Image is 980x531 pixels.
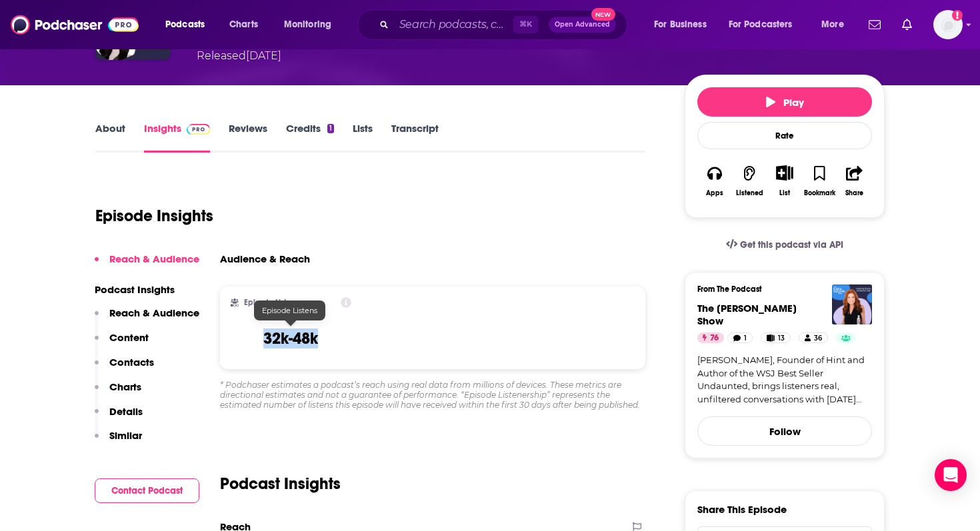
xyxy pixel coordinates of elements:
div: Released [DATE] [197,48,281,64]
div: Rate [697,122,872,149]
a: Show notifications dropdown [897,13,917,36]
button: Bookmark [802,157,837,205]
span: New [591,8,615,21]
button: Show profile menu [933,10,963,39]
p: Details [109,405,143,418]
a: About [95,122,125,153]
div: Show More ButtonList [767,157,802,205]
a: 76 [697,332,724,343]
span: More [821,15,844,34]
div: Bookmark [804,189,835,197]
button: Reach & Audience [95,253,199,277]
span: Charts [229,15,258,34]
button: open menu [645,14,723,35]
div: Share [845,189,863,197]
span: 1 [744,332,747,345]
button: Share [837,157,872,205]
button: Details [95,405,143,430]
h2: Podcast Insights [220,474,341,494]
p: Charts [109,380,141,393]
a: 36 [799,332,828,343]
button: open menu [720,14,812,35]
button: Similar [95,429,142,454]
button: Content [95,331,149,356]
span: Open Advanced [555,21,610,28]
span: Play [766,96,804,109]
div: Apps [706,189,723,197]
button: open menu [156,14,222,35]
span: 13 [778,332,785,345]
img: Podchaser - Follow, Share and Rate Podcasts [11,12,139,37]
svg: Add a profile image [952,10,963,21]
div: List [779,189,790,197]
span: 36 [814,332,822,345]
a: Reviews [229,122,267,153]
div: Open Intercom Messenger [935,459,967,491]
button: Listened [732,157,767,205]
h3: 32k-48k [263,328,318,348]
p: Contacts [109,356,154,368]
span: 76 [710,332,719,345]
div: Listened [736,189,763,197]
span: For Business [654,15,707,34]
span: For Podcasters [729,15,793,34]
p: Podcast Insights [95,283,199,296]
p: Similar [109,429,142,442]
button: Reach & Audience [95,306,199,331]
a: Transcript [391,122,439,153]
h2: Episode Listens [244,298,299,307]
img: Podchaser Pro [187,124,210,135]
img: The Kara Goldin Show [832,284,872,324]
div: Search podcasts, credits, & more... [370,9,640,40]
a: The Kara Goldin Show [697,302,797,327]
span: The [PERSON_NAME] Show [697,302,797,327]
button: Contacts [95,356,154,380]
span: Monitoring [284,15,331,34]
a: 1 [727,332,753,343]
h1: Episode Insights [95,206,213,226]
button: open menu [275,14,349,35]
a: InsightsPodchaser Pro [144,122,210,153]
button: Follow [697,416,872,446]
a: Charts [221,14,266,35]
a: Show notifications dropdown [863,13,886,36]
h3: From The Podcast [697,284,861,294]
button: Contact Podcast [95,478,199,503]
img: User Profile [933,10,963,39]
h3: Share This Episode [697,503,787,516]
a: Get this podcast via API [715,229,854,261]
button: Open AdvancedNew [549,17,616,33]
span: Episode Listens [262,306,317,315]
span: Get this podcast via API [740,239,843,251]
h3: Audience & Reach [220,253,310,265]
button: Play [697,87,872,117]
button: open menu [812,14,861,35]
a: 13 [761,332,791,343]
a: [PERSON_NAME], Founder of Hint and Author of the WSJ Best Seller Undaunted, brings listeners real... [697,354,872,406]
span: ⌘ K [513,16,538,33]
button: Show More Button [771,165,798,180]
p: Reach & Audience [109,253,199,265]
p: Reach & Audience [109,306,199,319]
button: Apps [697,157,732,205]
input: Search podcasts, credits, & more... [394,14,513,35]
div: * Podchaser estimates a podcast’s reach using real data from millions of devices. These metrics a... [220,380,645,410]
span: Podcasts [165,15,205,34]
a: Credits1 [286,122,334,153]
span: Logged in as SolComms [933,10,963,39]
button: Charts [95,380,141,405]
p: Content [109,331,149,344]
a: Lists [353,122,373,153]
div: 1 [327,124,334,133]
